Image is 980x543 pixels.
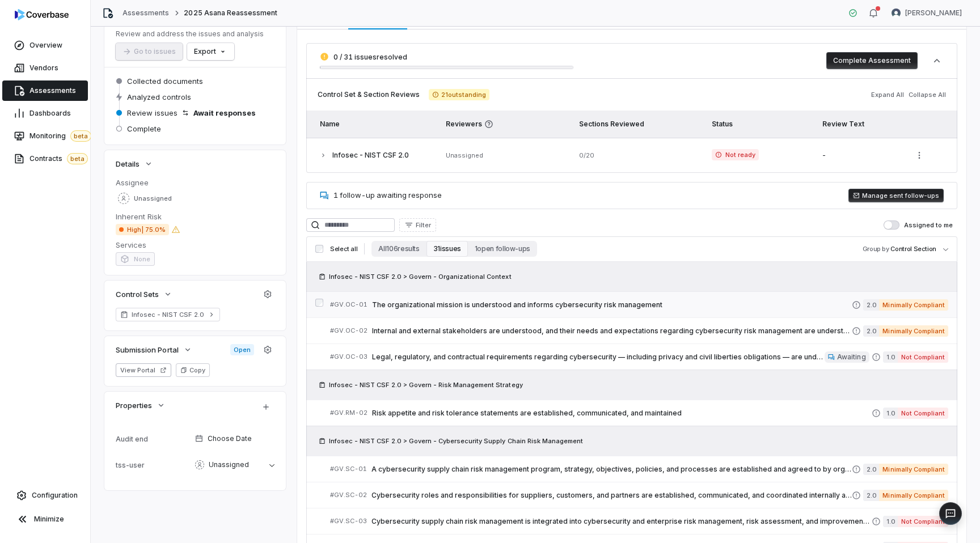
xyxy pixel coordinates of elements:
span: Internal and external stakeholders are understood, and their needs and expectations regarding cyb... [372,326,852,336]
span: Infosec - NIST CSF 2.0 > Govern - Risk Management Strategy [329,380,523,389]
span: 0 / 31 issues resolved [333,53,407,61]
a: #GV.OC-03Legal, regulatory, and contractual requirements regarding cybersecurity — including priv... [330,344,948,370]
span: Properties [116,400,152,410]
a: #GV.OC-01The organizational mission is understood and informs cybersecurity risk management2.0Min... [330,292,948,317]
span: [PERSON_NAME] [905,9,962,18]
span: Control Sets [116,289,159,299]
span: 1 follow-up awaiting response [333,190,442,200]
button: Assigned to me [884,220,899,230]
a: Vendors [2,58,88,78]
dt: Services [116,240,274,250]
span: Cybersecurity roles and responsibilities for suppliers, customers, and partners are established, ... [371,491,852,500]
span: Control Set & Section Reviews [318,90,420,99]
span: # GV.RM-02 [330,409,367,417]
span: Vendors [29,63,58,73]
span: # GV.SC-03 [330,517,367,525]
span: # GV.OC-03 [330,353,367,361]
span: 2.0 [863,299,879,311]
span: Await responses [193,108,256,118]
span: High | 75.0% [116,224,169,235]
a: Infosec - NIST CSF 2.0 [116,308,220,321]
dt: Assignee [116,177,274,188]
span: Select all [330,245,357,253]
a: Overview [2,35,88,56]
span: Minimally Compliant [879,464,948,475]
span: Status [712,120,733,128]
span: 2.0 [863,464,879,475]
button: Collapse All [905,84,949,105]
span: Unassigned [134,194,172,203]
a: Configuration [5,485,86,506]
span: beta [70,130,91,142]
button: Submission Portal [112,340,196,360]
button: Lili Jiang avatar[PERSON_NAME] [885,5,969,22]
a: #GV.SC-03Cybersecurity supply chain risk management is integrated into cybersecurity and enterpri... [330,508,948,534]
button: Control Sets [112,284,176,304]
span: Cybersecurity supply chain risk management is integrated into cybersecurity and enterprise risk m... [371,517,872,526]
span: 1.0 [883,351,898,363]
button: Manage sent follow-ups [848,189,944,202]
button: Minimize [5,508,86,531]
span: Minimize [34,515,64,524]
input: Select all [315,245,323,253]
button: View Portal [116,363,171,377]
button: Expand All [868,84,907,105]
span: 1.0 [883,516,898,527]
button: Export [187,43,234,60]
span: 2.0 [863,490,879,501]
span: # GV.OC-01 [330,300,367,309]
span: Monitoring [29,130,91,142]
button: All 106 results [371,241,426,257]
button: 31 issues [426,241,468,257]
span: # GV.SC-02 [330,491,367,499]
span: 2025 Asana Reassessment [184,9,277,18]
span: Not Compliant [898,408,948,419]
a: #GV.SC-01A cybersecurity supply chain risk management program, strategy, objectives, policies, an... [330,456,948,482]
a: #GV.OC-02Internal and external stakeholders are understood, and their needs and expectations rega... [330,318,948,343]
span: Configuration [32,491,78,500]
span: Minimally Compliant [879,325,948,337]
span: Infosec - NIST CSF 2.0 [132,310,204,319]
a: Assessments [2,80,88,101]
span: Minimally Compliant [879,299,948,311]
span: Risk appetite and risk tolerance statements are established, communicated, and maintained [372,409,872,418]
span: Minimally Compliant [879,490,948,501]
span: Assessments [29,86,76,95]
span: Not ready [712,149,759,160]
span: Filter [416,221,431,230]
img: Lili Jiang avatar [892,9,901,18]
a: Assessments [122,9,169,18]
span: Reviewers [446,120,565,129]
span: 2.0 [863,325,879,337]
span: Overview [29,41,62,50]
div: tss-user [116,461,191,469]
span: Name [320,120,340,128]
span: Dashboards [29,109,71,118]
span: Not Compliant [898,516,948,527]
button: Copy [176,363,210,377]
span: Collected documents [127,76,203,86]
span: 0 / 20 [579,151,594,159]
span: Infosec - NIST CSF 2.0 > Govern - Cybersecurity Supply Chain Risk Management [329,436,583,446]
button: Filter [399,218,436,232]
span: Submission Portal [116,345,179,355]
span: The organizational mission is understood and informs cybersecurity risk management [372,300,852,309]
span: Details [116,159,140,169]
a: #GV.SC-02Cybersecurity roles and responsibilities for suppliers, customers, and partners are esta... [330,482,948,508]
span: Unassigned [446,151,483,159]
span: Not Compliant [898,351,948,363]
button: Choose Date [191,427,279,451]
span: Review issues [127,108,178,118]
span: # GV.OC-02 [330,326,367,335]
span: Open [230,344,254,355]
span: 1.0 [883,408,898,419]
a: Monitoringbeta [2,126,88,146]
button: 1 open follow-ups [468,241,537,257]
span: A cybersecurity supply chain risk management program, strategy, objectives, policies, and process... [371,465,852,474]
span: Legal, regulatory, and contractual requirements regarding cybersecurity — including privacy and c... [372,353,825,362]
button: Complete Assessment [826,52,918,69]
a: Contractsbeta [2,149,88,169]
span: Review Text [822,120,864,128]
div: - [822,151,897,160]
dt: Inherent Risk [116,211,274,222]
